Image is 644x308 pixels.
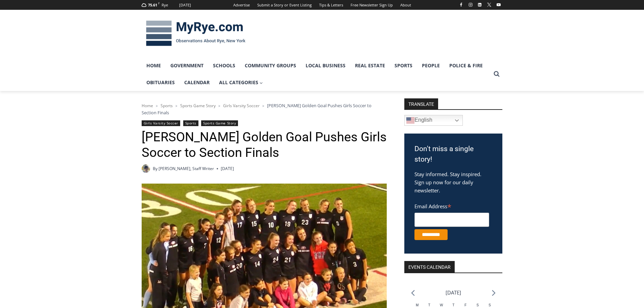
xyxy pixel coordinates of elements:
a: Instagram [467,1,475,9]
strong: TRANSLATE [404,98,438,109]
a: Obituaries [142,74,180,91]
span: > [156,103,158,108]
a: Sports [390,57,417,74]
nav: Primary Navigation [142,57,491,91]
a: Next month [492,290,496,296]
h3: Don't miss a single story! [414,144,492,165]
span: By [153,165,158,172]
span: T [452,303,454,307]
span: > [175,103,177,108]
p: Stay informed. Stay inspired. Sign up now for our daily newsletter. [414,170,492,194]
li: [DATE] [446,288,461,297]
label: Email Address [414,199,489,212]
a: Linkedin [476,1,484,9]
img: MyRye.com [142,16,250,51]
a: Sports [183,120,198,126]
a: All Categories [214,74,268,91]
h2: Events Calendar [404,261,455,273]
a: People [417,57,445,74]
a: Sports Game Story [180,103,216,109]
div: Rye [162,2,168,8]
a: English [404,115,463,126]
span: W [440,303,443,307]
time: [DATE] [221,165,234,172]
span: 75.61 [148,2,157,7]
a: Sports [161,103,173,109]
a: Community Groups [240,57,301,74]
a: Schools [208,57,240,74]
a: Previous month [411,290,415,296]
div: [DATE] [179,2,191,8]
button: View Search Form [491,68,503,80]
a: Girls Varsity Soccer [223,103,260,109]
img: (PHOTO: MyRye.com 2024 Head Intern, Editor and now Staff Writer Charlie Morris. Contributed.)Char... [142,164,150,173]
h1: [PERSON_NAME] Golden Goal Pushes Girls Soccer to Section Finals [142,129,387,160]
span: S [488,303,491,307]
span: > [262,103,264,108]
a: Calendar [180,74,214,91]
span: M [416,303,419,307]
a: Facebook [457,1,465,9]
a: Author image [142,164,150,173]
span: All Categories [219,79,263,86]
a: Home [142,57,166,74]
span: [PERSON_NAME] Golden Goal Pushes Girls Soccer to Section Finals [142,102,372,115]
a: Police & Fire [445,57,487,74]
span: F [464,303,467,307]
a: Home [142,103,153,109]
a: Real Estate [350,57,390,74]
a: Girls Varsity Soccer [142,120,181,126]
span: T [428,303,430,307]
span: > [218,103,220,108]
nav: Breadcrumbs [142,102,387,116]
a: [PERSON_NAME], Staff Writer [159,166,214,171]
span: F [158,1,160,5]
a: X [485,1,493,9]
a: Local Business [301,57,350,74]
img: en [406,116,414,124]
a: Government [166,57,208,74]
a: Sports Game Story [201,120,238,126]
a: YouTube [495,1,503,9]
span: S [476,303,479,307]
